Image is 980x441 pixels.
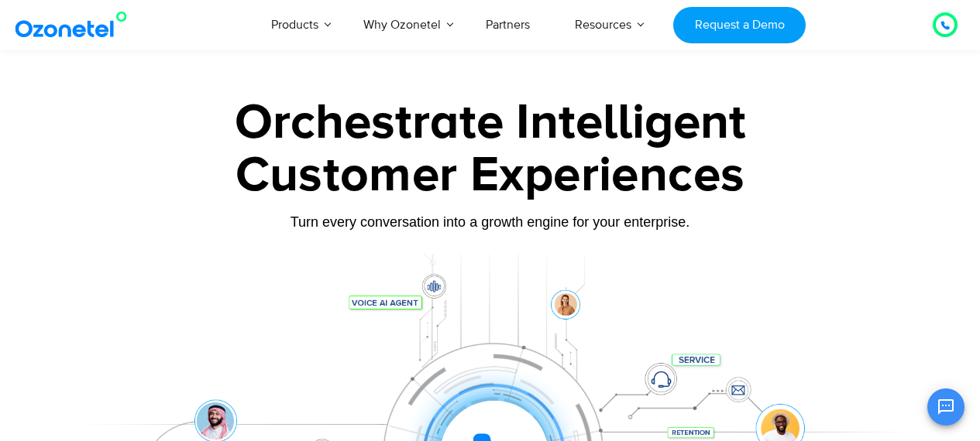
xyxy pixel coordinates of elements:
div: Turn every conversation into a growth engine for your enterprise. [60,214,920,231]
div: Customer Experiences [60,138,920,213]
div: Orchestrate Intelligent [60,98,920,148]
button: Open chat [927,388,965,426]
a: Request a Demo [673,7,806,43]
